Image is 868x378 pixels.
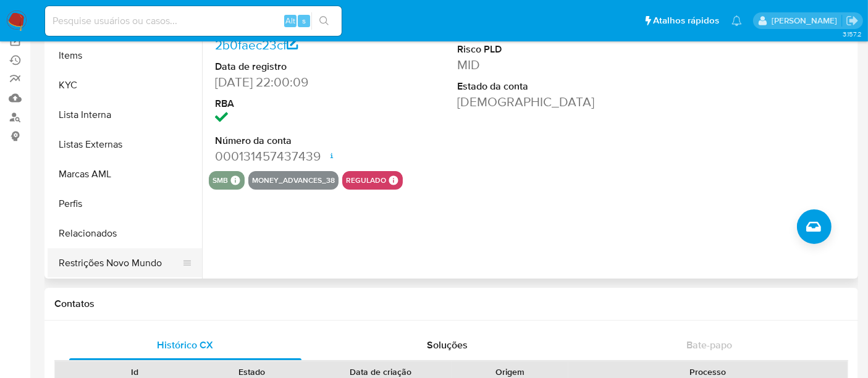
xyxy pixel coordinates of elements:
dd: MID [457,56,607,73]
button: Items [48,41,202,70]
button: Perfis [48,189,202,219]
span: s [302,15,306,27]
button: search-icon [311,12,337,30]
input: Pesquise usuários ou casos... [45,13,342,29]
a: Notificações [731,15,742,26]
button: Restrições Novo Mundo [48,248,192,278]
button: smb [213,178,228,183]
dd: [DATE] 22:00:09 [215,73,364,91]
span: Histórico CX [158,338,214,352]
a: 0651c9ea2a93515adc1762b0faec23cf [215,19,357,54]
h1: Contatos [54,298,848,310]
dd: 000131457437439 [215,148,364,165]
span: Bate-papo [686,338,732,352]
span: 3.157.2 [843,29,862,39]
span: Atalhos rápidos [653,14,719,27]
dt: Estado da conta [457,80,607,93]
div: Processo [577,366,839,378]
button: regulado [346,178,386,183]
button: Lista Interna [48,100,202,130]
button: money_advances_38 [252,178,335,183]
dt: Risco PLD [457,43,607,56]
button: Listas Externas [48,130,202,159]
dd: [DEMOGRAPHIC_DATA] [457,93,607,111]
span: Alt [285,15,295,27]
div: Origem [460,366,560,378]
dt: Número da conta [215,134,364,148]
dt: RBA [215,97,364,111]
div: Data de criação [319,366,443,378]
div: Estado [202,366,301,378]
a: Sair [846,14,859,27]
div: Id [85,366,185,378]
button: KYC [48,70,202,100]
button: Relacionados [48,219,202,248]
p: alexandra.macedo@mercadolivre.com [772,15,841,27]
button: Marcas AML [48,159,202,189]
dt: Data de registro [215,60,364,73]
span: Soluções [427,338,468,352]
